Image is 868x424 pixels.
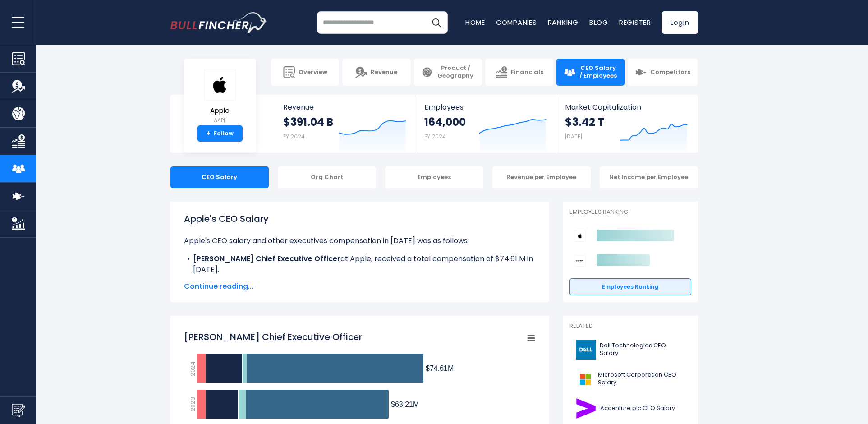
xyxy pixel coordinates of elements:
p: Apple's CEO salary and other executives compensation in [DATE] was as follows: [184,235,536,246]
div: Org Chart [278,166,376,188]
p: Related [569,323,691,330]
tspan: [PERSON_NAME] Chief Executive Officer [184,331,362,343]
span: Dell Technologies CEO Salary [600,342,685,357]
strong: $391.04 B [283,115,333,129]
span: Revenue [371,69,397,76]
button: Search [425,11,448,34]
span: CEO Salary / Employees [579,65,617,80]
a: Register [619,18,651,27]
text: 2024 [188,361,197,376]
a: Market Capitalization $3.42 T [DATE] [556,95,697,153]
div: Revenue per Employee [492,166,591,188]
a: Login [662,11,698,34]
a: Employees 164,000 FY 2024 [415,95,556,153]
img: MSFT logo [575,369,595,389]
small: [DATE] [565,133,582,140]
a: Apple AAPL [204,69,236,126]
a: Blog [589,18,608,27]
span: Microsoft Corporation CEO Salary [598,371,686,387]
strong: $3.42 T [565,115,604,129]
a: Overview [271,59,339,86]
img: Apple competitors logo [574,230,586,242]
p: Employees Ranking [569,208,691,216]
span: Competitors [650,69,690,76]
img: Sony Group Corporation competitors logo [574,255,586,267]
a: Dell Technologies CEO Salary [569,337,691,362]
span: Overview [299,69,327,76]
a: +Follow [197,125,243,142]
img: bullfincher logo [170,12,267,33]
small: AAPL [204,116,236,124]
div: CEO Salary [170,166,269,188]
a: Home [465,18,485,27]
tspan: $63.21M [391,401,419,408]
a: Financials [485,59,553,86]
span: Employees [424,103,547,111]
span: Accenture plc CEO Salary [600,405,675,412]
li: at Apple, received a total compensation of $74.61 M in [DATE]. [184,253,536,275]
div: Net Income per Employee [600,166,698,188]
a: CEO Salary / Employees [556,59,625,86]
h1: Apple's CEO Salary [184,212,536,226]
small: FY 2024 [283,133,305,140]
small: FY 2024 [424,133,446,140]
b: [PERSON_NAME] Chief Executive Officer [193,253,340,264]
strong: + [206,129,211,138]
span: Continue reading... [184,281,536,292]
span: Financials [511,69,543,76]
span: Product / Geography [436,65,475,80]
img: ACN logo [575,398,597,419]
text: 2023 [188,397,197,411]
a: Go to homepage [170,12,267,33]
span: Revenue [283,103,406,111]
strong: 164,000 [424,115,466,129]
div: Employees [385,166,483,188]
a: Accenture plc CEO Salary [569,396,691,421]
img: DELL logo [575,340,597,360]
a: Product / Geography [414,59,482,86]
a: Revenue $391.04 B FY 2024 [274,95,415,153]
a: Microsoft Corporation CEO Salary [569,367,691,392]
a: Competitors [628,59,698,86]
a: Employees Ranking [569,278,691,295]
a: Ranking [548,18,579,27]
a: Revenue [342,59,410,86]
a: Companies [496,18,537,27]
tspan: $74.61M [426,364,454,372]
span: Market Capitalization [565,103,688,111]
span: Apple [204,107,236,115]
